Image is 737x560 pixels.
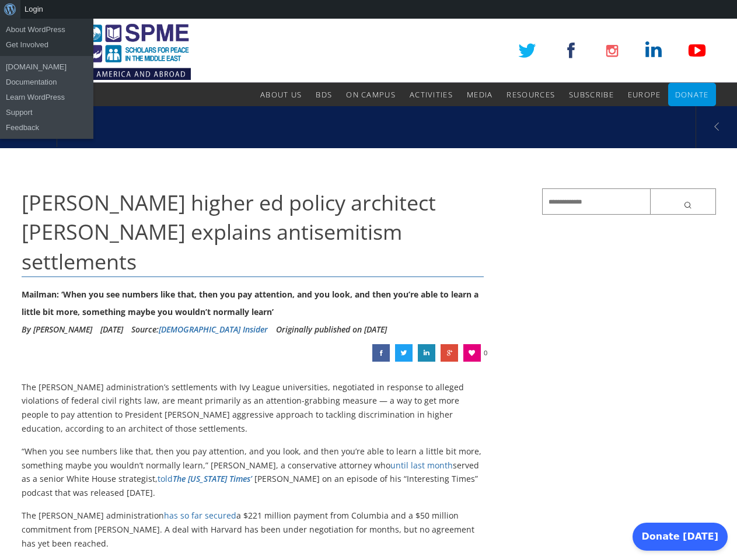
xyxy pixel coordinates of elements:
a: Trump higher ed policy architect May Mailman explains antisemitism settlements [395,344,413,362]
li: [DATE] [100,321,123,338]
span: Donate [675,89,709,100]
span: Europe [628,89,661,100]
div: Mailman: ‘When you see numbers like that, then you pay attention, and you look, and then you’re a... [22,286,484,321]
p: The [PERSON_NAME] administration’s settlements with Ivy League universities, negotiated in respon... [22,380,484,436]
a: BDS [316,83,332,106]
span: [PERSON_NAME] higher ed policy architect [PERSON_NAME] explains antisemitism settlements [22,188,436,276]
span: 0 [484,344,487,362]
a: On Campus [346,83,396,106]
span: Activities [410,89,453,100]
span: Media [467,89,493,100]
a: toldThe [US_STATE] Times’ [158,473,252,484]
a: until last month [390,460,453,471]
a: Europe [628,83,661,106]
span: About Us [260,89,302,100]
a: has so far secured [164,510,236,521]
a: Media [467,83,493,106]
p: “When you see numbers like that, then you pay attention, and you look, and then you’re able to le... [22,444,484,500]
span: Subscribe [569,89,614,100]
span: On Campus [346,89,396,100]
span: BDS [316,89,332,100]
em: The [US_STATE] Times’ [173,473,252,484]
a: Trump higher ed policy architect May Mailman explains antisemitism settlements [372,344,390,362]
a: Trump higher ed policy architect May Mailman explains antisemitism settlements [441,344,458,362]
li: By [PERSON_NAME] [22,321,92,338]
a: Donate [675,83,709,106]
p: The [PERSON_NAME] administration a $221 million payment from Columbia and a $50 million commitmen... [22,509,484,550]
a: Subscribe [569,83,614,106]
a: Resources [507,83,555,106]
a: About Us [260,83,302,106]
img: SPME [22,19,191,83]
span: Resources [507,89,555,100]
div: Source: [131,321,268,338]
a: [DEMOGRAPHIC_DATA] Insider [159,324,268,335]
li: Originally published on [DATE] [276,321,387,338]
a: Trump higher ed policy architect May Mailman explains antisemitism settlements [418,344,435,362]
a: Activities [410,83,453,106]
